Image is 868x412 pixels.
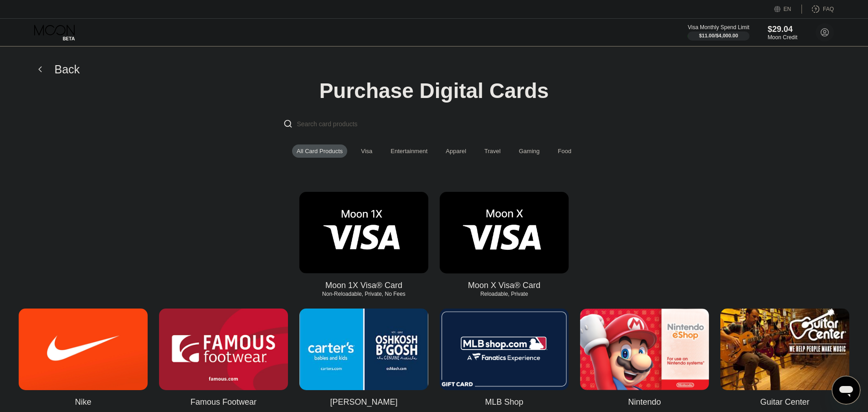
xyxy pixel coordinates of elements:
div: Moon X Visa® Card [468,281,540,290]
div: EN [774,5,802,14]
div: Visa Monthly Spend Limit [688,24,749,31]
div: [PERSON_NAME] [330,397,397,407]
div: Travel [484,148,501,154]
div: Apparel [446,148,466,154]
div: $29.04 [768,25,797,34]
div:  [279,114,297,134]
div: Travel [480,144,505,158]
div: All Card Products [292,144,347,158]
div:  [283,118,293,129]
div: $11.00 / $4,000.00 [699,33,738,38]
div: Moon Credit [768,34,797,41]
div: EN [784,6,791,12]
div: Back [31,60,80,78]
div: Entertainment [386,144,432,158]
div: Visa Monthly Spend Limit$11.00/$4,000.00 [688,24,749,41]
div: Food [553,144,576,158]
div: Moon 1X Visa® Card [325,281,402,290]
div: Non-Reloadable, Private, No Fees [299,291,428,297]
input: Search card products [297,114,590,134]
div: All Card Products [297,148,343,154]
div: $29.04Moon Credit [768,25,797,41]
div: FAQ [802,5,834,14]
div: Famous Footwear [190,397,257,407]
div: Entertainment [390,148,427,154]
div: Reloadable, Private [440,291,569,297]
div: FAQ [823,6,834,12]
div: Back [55,63,80,76]
div: Food [558,148,571,154]
div: Apparel [441,144,471,158]
div: Visa [356,144,377,158]
div: Gaming [519,148,540,154]
div: Purchase Digital Cards [319,78,549,103]
div: MLB Shop [485,397,523,407]
div: Visa [361,148,372,154]
div: Nike [75,397,91,407]
iframe: Кнопка запуска окна обмена сообщениями [832,376,861,405]
div: Nintendo [628,397,661,407]
div: Guitar Center [760,397,809,407]
div: Gaming [514,144,544,158]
